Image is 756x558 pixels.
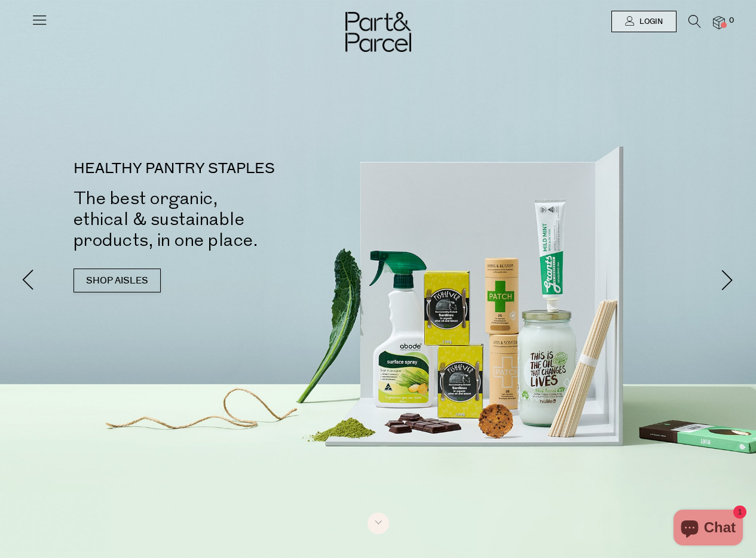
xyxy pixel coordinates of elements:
[726,16,737,26] span: 0
[636,17,663,27] span: Login
[713,16,725,29] a: 0
[74,269,161,292] a: SHOP AISLES
[74,162,396,176] p: HEALTHY PANTRY STAPLES
[611,11,677,32] a: Login
[74,188,396,251] h2: The best organic, ethical & sustainable products, in one place.
[345,12,411,52] img: Part&Parcel
[670,510,746,548] inbox-online-store-chat: Shopify online store chat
